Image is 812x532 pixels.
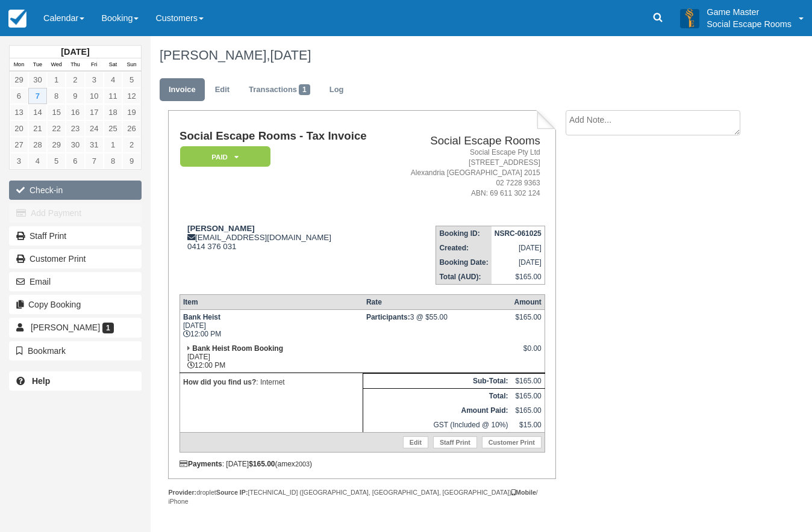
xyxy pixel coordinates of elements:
[492,255,545,270] td: [DATE]
[270,48,311,63] span: [DATE]
[168,488,556,506] div: droplet [TECHNICAL_ID] ([GEOGRAPHIC_DATA], [GEOGRAPHIC_DATA], [GEOGRAPHIC_DATA]) / iPhone
[28,153,47,169] a: 4
[320,78,353,102] a: Log
[10,137,28,153] a: 27
[66,72,84,88] a: 2
[707,6,792,18] p: Game Master
[28,120,47,137] a: 21
[394,147,540,199] address: Social Escape Pty Ltd [STREET_ADDRESS] Alexandria [GEOGRAPHIC_DATA] 2015 02 7228 9363 ABN: 69 611...
[122,58,141,72] th: Sun
[9,181,142,200] button: Check-in
[122,137,141,153] a: 2
[514,313,541,331] div: $165.00
[28,104,47,120] a: 14
[47,58,66,72] th: Wed
[514,344,541,362] div: $0.00
[122,153,141,169] a: 9
[28,137,47,153] a: 28
[47,120,66,137] a: 22
[436,255,492,270] th: Booking Date:
[511,294,545,309] th: Amount
[28,72,47,88] a: 30
[180,460,222,468] strong: Payments
[66,153,84,169] a: 6
[104,88,122,104] a: 11
[9,203,142,223] button: Add Payment
[9,295,142,314] button: Copy Booking
[363,294,511,309] th: Rate
[363,373,511,388] th: Sub-Total:
[9,318,142,337] a: [PERSON_NAME] 1
[394,135,540,147] h2: Social Escape Rooms
[122,88,141,104] a: 12
[66,104,84,120] a: 16
[511,388,545,403] td: $165.00
[9,272,142,291] button: Email
[9,341,142,360] button: Bookmark
[680,8,699,28] img: A3
[10,72,28,88] a: 29
[31,323,100,332] span: [PERSON_NAME]
[85,88,104,104] a: 10
[192,344,283,353] strong: Bank Heist Room Booking
[47,137,66,153] a: 29
[511,489,536,496] strong: Mobile
[8,10,27,28] img: checkfront-main-nav-mini-logo.png
[85,72,104,88] a: 3
[492,270,545,285] td: $165.00
[102,323,114,333] span: 1
[216,489,248,496] strong: Source IP:
[10,58,28,72] th: Mon
[299,84,310,95] span: 1
[10,120,28,137] a: 20
[160,48,751,63] h1: [PERSON_NAME],
[61,47,89,57] strong: [DATE]
[366,313,410,321] strong: Participants
[180,341,363,373] td: [DATE] 12:00 PM
[495,229,542,238] strong: NSRC-061025
[363,418,511,433] td: GST (Included @ 10%)
[47,104,66,120] a: 15
[66,137,84,153] a: 30
[160,78,205,102] a: Invoice
[511,373,545,388] td: $165.00
[511,403,545,418] td: $165.00
[10,88,28,104] a: 6
[183,378,256,386] strong: How did you find us?
[180,224,389,251] div: [EMAIL_ADDRESS][DOMAIN_NAME] 0414 376 031
[180,460,545,468] div: : [DATE] (amex )
[180,146,266,168] a: Paid
[403,436,428,448] a: Edit
[28,58,47,72] th: Tue
[436,226,492,241] th: Booking ID:
[436,270,492,285] th: Total (AUD):
[66,58,84,72] th: Thu
[28,88,47,104] a: 7
[183,376,360,388] p: : Internet
[10,153,28,169] a: 3
[104,153,122,169] a: 8
[85,120,104,137] a: 24
[295,460,310,468] small: 2003
[104,72,122,88] a: 4
[66,88,84,104] a: 9
[104,104,122,120] a: 18
[180,146,270,167] em: Paid
[183,313,220,321] strong: Bank Heist
[122,72,141,88] a: 5
[511,418,545,433] td: $15.00
[187,224,255,233] strong: [PERSON_NAME]
[168,489,196,496] strong: Provider:
[9,226,142,246] a: Staff Print
[180,130,389,143] h1: Social Escape Rooms - Tax Invoice
[363,309,511,341] td: 3 @ $55.00
[707,18,792,30] p: Social Escape Rooms
[47,153,66,169] a: 5
[32,376,50,386] b: Help
[85,137,104,153] a: 31
[180,309,363,341] td: [DATE] 12:00 PM
[104,137,122,153] a: 1
[66,120,84,137] a: 23
[9,249,142,268] a: Customer Print
[85,104,104,120] a: 17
